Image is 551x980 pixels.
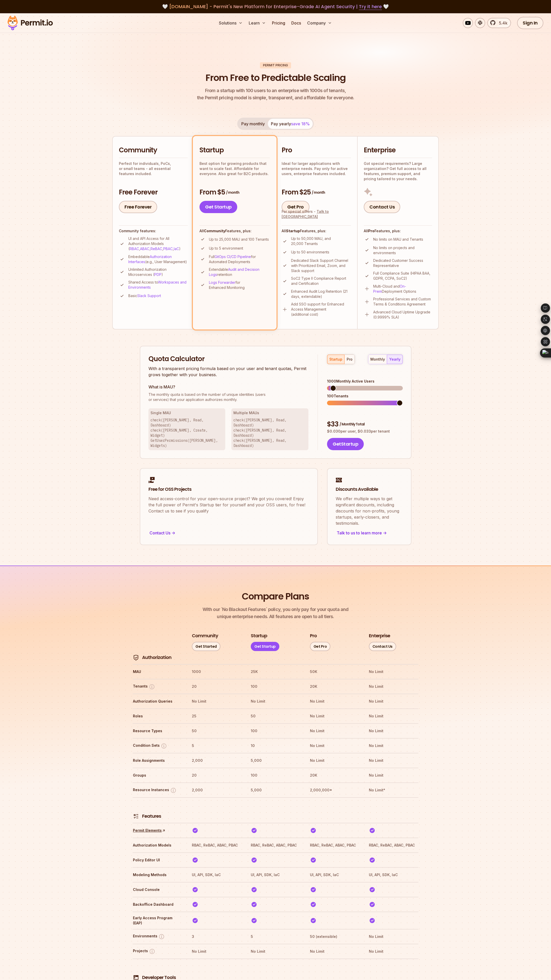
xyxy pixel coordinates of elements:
th: 5 [251,933,300,941]
h3: Multiple MAUs [233,410,306,415]
th: 100 [251,727,300,735]
h3: Startup [251,633,267,639]
th: No Limit [369,668,418,676]
h3: Community [192,633,218,639]
th: RBAC, ReBAC, ABAC, PBAC [192,841,241,849]
div: Talk to us to learn more [336,529,403,536]
p: Got special requirements? Large organization? Get full access to all features, premium support, a... [364,161,432,181]
h3: From $25 [282,188,351,197]
th: Backoffice Dashboard [133,900,182,909]
span: -> [171,530,175,536]
div: Contact Us [148,529,309,536]
p: Extendable retention [209,267,270,277]
strong: Startup [286,229,300,233]
p: UI and API Access for All Authorization Models ( , , , , ) [128,236,188,251]
th: 50K [310,668,359,676]
th: 2,000 [192,756,241,765]
th: No Limit [310,756,359,765]
th: No Limit [310,727,359,735]
span: With our `No Blackout Features` policy, you only pay for your quota and [203,606,348,613]
th: No Limit [251,947,300,955]
th: 1000 [192,668,241,676]
th: No Limit [251,697,300,705]
p: Advanced Cloud Uptime Upgrade (0.9999% SLA) [373,310,432,320]
th: No Limit [369,712,418,720]
div: 100 Tenants [327,394,403,399]
button: Projects [133,948,155,954]
span: -> [383,530,387,536]
p: With a transparent pricing formula based on your user and tenant quotas, Permit grows together wi... [148,365,309,378]
th: Role Assignments [133,756,182,765]
p: Up to 5 environment [209,246,243,251]
th: 25 [192,712,241,720]
h4: All Features, plus: [364,228,432,234]
p: $ 0.030 per user, $ 0.033 per tenant [327,429,403,434]
a: Permit Elements↑ [133,828,165,833]
a: Logs Forwarder [209,280,235,285]
th: 100 [251,771,300,779]
span: [DOMAIN_NAME] - Permit's New Platform for Enterprise-Grade AI Agent Security | [169,3,382,10]
a: Get Pro [282,201,309,213]
th: MAU [133,668,182,676]
a: Try it here [359,3,382,10]
a: Get Startup [199,201,237,213]
a: Pricing [270,18,287,28]
h3: Pro [310,633,317,639]
p: Shared Access to [128,280,188,290]
h4: All Features, plus: [282,228,351,234]
p: SoC2 Type II Compliance Report and Certification [291,276,351,286]
p: Up to 50 environments [291,250,329,255]
h3: What is MAU? [148,384,309,390]
span: / month [226,190,239,195]
div: $ 33 [327,420,403,429]
p: Up to 50,000 MAU, and 20,000 Tenants [291,236,351,246]
th: No Limit* [369,786,418,794]
th: No Limit [369,771,418,779]
th: 5,000 [251,756,300,765]
th: 2,000 [192,786,241,794]
th: UI, API, SDK, IaC [310,871,359,879]
th: Groups [133,771,182,779]
a: Contact Us [369,642,396,651]
th: No Limit [369,697,418,705]
h3: Enterprise [369,633,390,639]
th: No Limit [310,697,359,705]
p: check([PERSON_NAME], Read, Dashboard) check([PERSON_NAME], Create, Widget) GetUserPermissions([PE... [151,418,223,448]
h2: Discounts Available [336,486,403,493]
th: 20 [192,682,241,691]
span: 5.4k [496,20,507,26]
button: GetStartup [327,438,364,450]
th: No Limit [369,742,418,750]
th: No Limit [310,947,359,955]
th: Cloud Console [133,886,182,894]
p: Enhanced Audit Log Retention (21 days, extendable) [291,289,351,299]
div: monthly [370,357,385,362]
button: Environments [133,933,165,940]
img: Permit logo [5,14,55,32]
th: No Limit [369,756,418,765]
h4: All Features, plus: [199,228,270,234]
h2: Startup [199,146,270,155]
h2: Community [119,146,188,155]
a: Get Started [192,642,220,651]
img: Authorization [133,655,139,661]
button: Condition Sets [133,743,167,749]
h4: Community features: [119,228,188,234]
th: 5,000 [251,786,300,794]
a: On-Prem [373,284,406,293]
p: Embeddable (e.g., User Management) [128,254,188,264]
a: ABAC [140,247,149,251]
a: Authorization Interfaces [128,254,172,264]
th: No Limit [310,742,359,750]
strong: Community [204,229,225,233]
p: No limits on MAU and Tenants [373,237,423,242]
th: No Limit [310,712,359,720]
h4: Authorization [142,654,171,661]
th: Policy Editor UI [133,856,182,864]
p: check([PERSON_NAME], Read, Dashboard) check([PERSON_NAME], Read, Dashboard) check([PERSON_NAME], ... [233,418,306,448]
img: Features [133,813,139,819]
a: Contact Us [364,201,400,213]
h3: From $5 [199,188,270,197]
a: PDP [154,272,161,277]
button: Solutions [217,18,245,28]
